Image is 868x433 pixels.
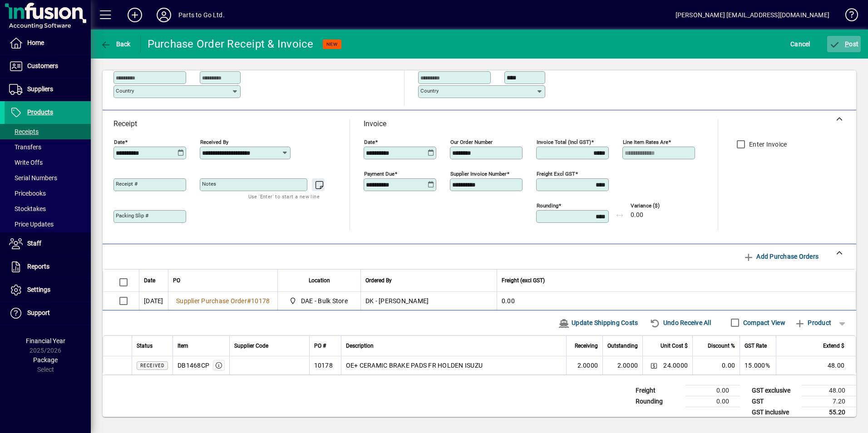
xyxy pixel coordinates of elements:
[631,396,686,407] td: Rounding
[364,171,395,177] mat-label: Payment due
[845,40,849,48] span: P
[116,181,138,187] mat-label: Receipt #
[631,385,686,396] td: Freight
[450,139,493,145] mat-label: Our order number
[27,108,53,116] span: Products
[5,232,91,255] a: Staff
[98,36,133,52] button: Back
[794,315,831,330] span: Product
[745,341,767,351] span: GST Rate
[686,396,740,407] td: 0.00
[740,248,822,265] button: Add Purchase Orders
[301,296,348,305] span: DAE - Bulk Store
[9,128,39,135] span: Receipts
[577,361,598,370] span: 2.0000
[497,292,856,310] td: 0.00
[178,341,188,351] span: Item
[450,171,507,177] mat-label: Supplier invoice number
[100,40,131,48] span: Back
[251,297,270,305] span: 10178
[173,296,273,306] a: Supplier Purchase Order#10178
[631,212,643,219] span: 0.00
[27,39,44,46] span: Home
[27,240,41,247] span: Staff
[248,191,320,202] mat-hint: Use 'Enter' to start a new line
[33,356,58,364] span: Package
[743,249,819,264] span: Add Purchase Orders
[5,78,91,101] a: Suppliers
[607,341,638,351] span: Outstanding
[788,36,813,52] button: Cancel
[148,37,314,51] div: Purchase Order Receipt & Invoice
[365,276,492,285] div: Ordered By
[314,341,326,351] span: PO #
[309,356,341,374] td: 10178
[5,170,91,186] a: Serial Numbers
[650,315,711,330] span: Undo Receive All
[555,315,642,331] button: Update Shipping Costs
[27,263,49,270] span: Reports
[623,139,668,145] mat-label: Line item rates are
[173,276,273,285] div: PO
[178,361,209,370] div: DB1468CP
[663,361,688,370] span: 24.0000
[27,286,50,293] span: Settings
[692,356,740,374] td: 0.00
[502,276,844,285] div: Freight (excl GST)
[139,292,168,310] td: [DATE]
[537,202,558,209] mat-label: Rounding
[5,139,91,155] a: Transfers
[708,341,735,351] span: Discount %
[9,143,41,151] span: Transfers
[747,396,802,407] td: GST
[802,385,856,396] td: 48.00
[5,32,91,54] a: Home
[747,407,802,418] td: GST inclusive
[802,407,856,418] td: 55.20
[364,139,375,145] mat-label: Date
[537,139,591,145] mat-label: Invoice Total (incl GST)
[829,40,859,48] span: ost
[838,2,857,31] a: Knowledge Base
[9,190,46,197] span: Pricebooks
[9,205,46,212] span: Stocktakes
[247,297,251,305] span: #
[790,37,810,51] span: Cancel
[9,221,54,228] span: Price Updates
[5,55,91,78] a: Customers
[5,302,91,325] a: Support
[827,36,861,52] button: Post
[116,88,134,94] mat-label: Country
[647,359,660,372] button: Change Price Levels
[360,292,497,310] td: DK - [PERSON_NAME]
[9,174,57,182] span: Serial Numbers
[9,159,43,166] span: Write Offs
[27,309,50,316] span: Support
[120,7,149,23] button: Add
[802,396,856,407] td: 7.20
[537,171,575,177] mat-label: Freight excl GST
[676,8,829,22] div: [PERSON_NAME] [EMAIL_ADDRESS][DOMAIN_NAME]
[558,315,638,330] span: Update Shipping Costs
[5,216,91,232] a: Price Updates
[287,295,351,306] span: DAE - Bulk Store
[27,62,58,69] span: Customers
[740,356,776,374] td: 15.000%
[116,212,148,219] mat-label: Packing Slip #
[5,124,91,139] a: Receipts
[5,186,91,201] a: Pricebooks
[776,356,856,374] td: 48.00
[686,385,740,396] td: 0.00
[602,356,642,374] td: 2.0000
[176,297,247,305] span: Supplier Purchase Order
[575,341,598,351] span: Receiving
[5,155,91,170] a: Write Offs
[741,318,785,327] label: Compact View
[661,341,688,351] span: Unit Cost $
[140,363,164,368] span: Received
[91,36,141,52] app-page-header-button: Back
[631,203,685,209] span: Variance ($)
[5,201,91,216] a: Stocktakes
[26,337,65,344] span: Financial Year
[173,276,180,285] span: PO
